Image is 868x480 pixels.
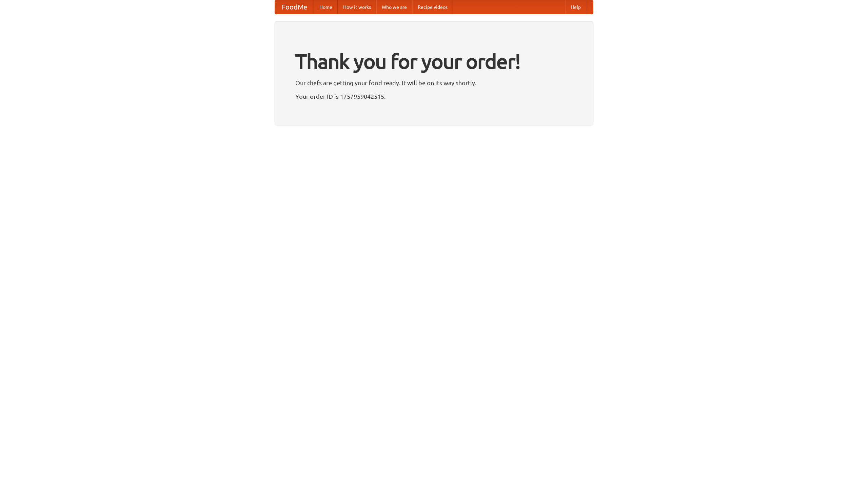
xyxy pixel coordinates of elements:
a: FoodMe [275,0,314,14]
p: Our chefs are getting your food ready. It will be on its way shortly. [295,78,573,88]
a: How it works [338,0,376,14]
a: Recipe videos [412,0,453,14]
a: Home [314,0,338,14]
a: Help [565,0,586,14]
p: Your order ID is 1757959042515. [295,91,573,101]
a: Who we are [376,0,412,14]
h1: Thank you for your order! [295,45,573,78]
